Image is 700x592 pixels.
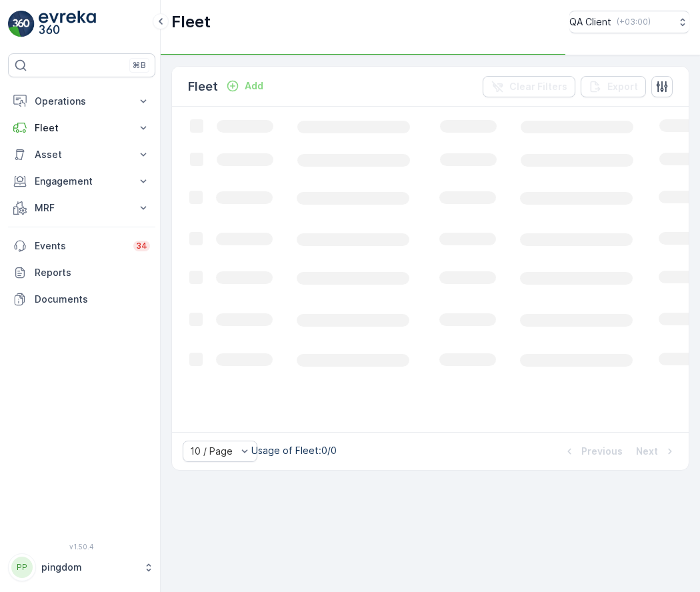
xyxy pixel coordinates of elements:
[171,11,211,33] p: Fleet
[8,259,155,286] a: Reports
[221,78,269,94] button: Add
[8,88,155,115] button: Operations
[8,543,155,551] span: v 1.50.4
[35,266,150,279] p: Reports
[136,241,147,251] p: 34
[607,80,638,93] p: Export
[35,201,129,215] p: MRF
[133,60,146,71] p: ⌘B
[569,15,611,29] p: QA Client
[35,95,129,108] p: Operations
[39,11,96,37] img: logo_light-DOdMpM7g.png
[8,233,155,259] a: Events34
[617,17,651,27] p: ( +03:00 )
[35,148,129,161] p: Asset
[245,79,263,93] p: Add
[8,553,155,581] button: PPpingdom
[569,11,689,33] button: QA Client(+03:00)
[251,444,337,457] p: Usage of Fleet : 0/0
[41,561,137,574] p: pingdom
[8,286,155,313] a: Documents
[8,195,155,221] button: MRF
[483,76,575,97] button: Clear Filters
[8,141,155,168] button: Asset
[581,445,623,458] p: Previous
[35,121,129,135] p: Fleet
[11,557,33,578] div: PP
[581,76,646,97] button: Export
[8,11,35,37] img: logo
[8,168,155,195] button: Engagement
[509,80,567,93] p: Clear Filters
[35,239,125,253] p: Events
[8,115,155,141] button: Fleet
[636,445,658,458] p: Next
[35,175,129,188] p: Engagement
[188,77,218,96] p: Fleet
[635,443,678,459] button: Next
[561,443,624,459] button: Previous
[35,293,150,306] p: Documents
